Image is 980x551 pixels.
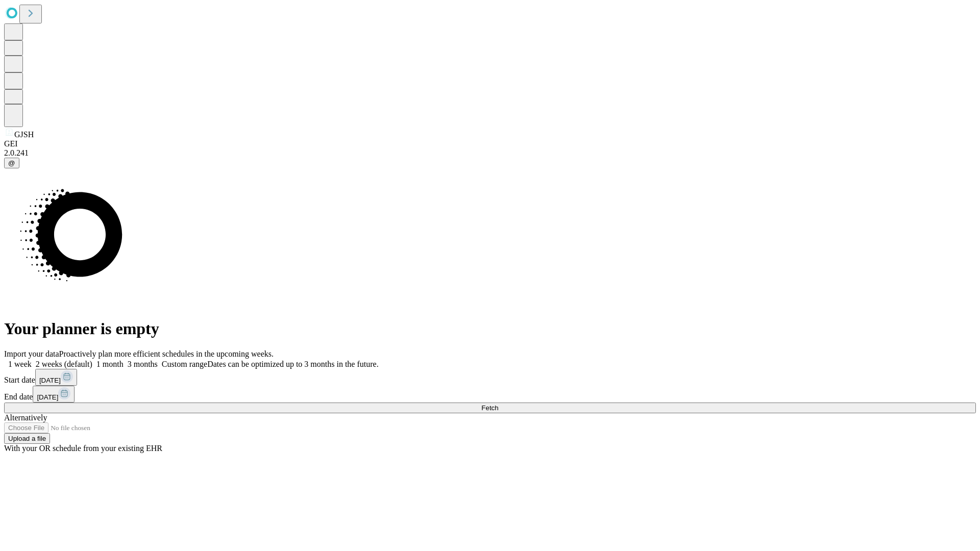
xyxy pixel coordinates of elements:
span: With your OR schedule from your existing EHR [4,444,162,453]
div: Start date [4,369,976,386]
span: @ [8,159,15,167]
span: Custom range [162,360,207,368]
span: Import your data [4,349,59,358]
span: Alternatively [4,413,47,422]
span: Dates can be optimized up to 3 months in the future. [207,360,378,368]
span: 1 month [96,360,124,368]
button: @ [4,158,19,168]
button: Fetch [4,403,976,413]
span: Proactively plan more efficient schedules in the upcoming weeks. [59,349,274,358]
span: 2 weeks (default) [36,360,92,368]
div: GEI [4,139,976,148]
span: GJSH [14,130,34,139]
div: End date [4,386,976,403]
span: 3 months [128,360,158,368]
span: [DATE] [37,393,58,401]
span: [DATE] [39,377,61,384]
button: [DATE] [35,369,77,386]
h1: Your planner is empty [4,319,976,338]
div: 2.0.241 [4,148,976,158]
button: Upload a file [4,433,50,444]
span: 1 week [8,360,32,368]
span: Fetch [481,404,498,412]
button: [DATE] [33,386,75,403]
